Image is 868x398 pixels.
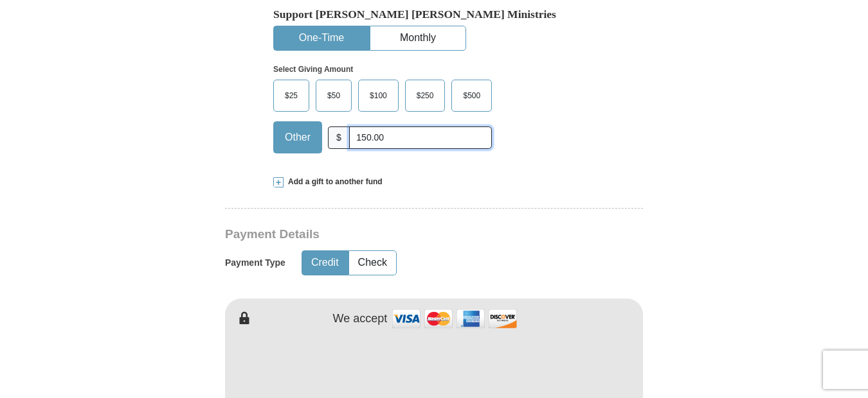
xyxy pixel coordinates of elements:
[390,305,519,333] img: credit cards accepted
[225,257,285,268] h5: Payment Type
[273,8,595,21] h5: Support [PERSON_NAME] [PERSON_NAME] Ministries
[278,86,304,105] span: $25
[349,251,396,275] button: Check
[278,128,317,147] span: Other
[225,227,553,242] h3: Payment Details
[321,86,347,105] span: $50
[457,86,487,105] span: $500
[410,86,440,105] span: $250
[349,126,492,149] input: Other Amount
[363,86,393,105] span: $100
[370,26,466,50] button: Monthly
[274,26,369,50] button: One-Time
[333,312,388,326] h4: We accept
[273,65,353,74] strong: Select Giving Amount
[284,177,383,187] span: Add a gift to another fund
[328,126,350,149] span: $
[302,251,348,275] button: Credit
